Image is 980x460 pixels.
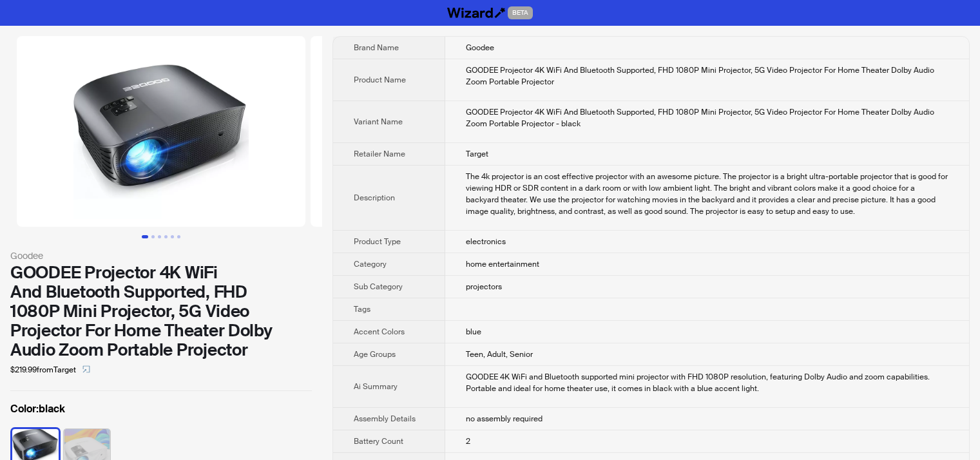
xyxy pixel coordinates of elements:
[17,36,305,227] img: GOODEE Projector 4K WiFi And Bluetooth Supported, FHD 1080P Mini Projector, 5G Video Projector Fo...
[10,359,312,380] div: $219.99 from Target
[82,365,90,373] span: select
[177,235,180,238] button: Go to slide 6
[354,149,405,159] span: Retailer Name
[354,75,406,85] span: Product Name
[466,327,481,337] span: blue
[142,235,148,238] button: Go to slide 1
[354,259,387,269] span: Category
[354,282,403,292] span: Sub Category
[466,259,539,269] span: home entertainment
[354,381,398,392] span: Ai Summary
[354,414,416,424] span: Assembly Details
[466,236,506,247] span: electronics
[466,149,488,159] span: Target
[164,235,168,238] button: Go to slide 4
[466,171,948,217] div: The 4k projector is an cost effective projector with an awesome picture. The projector is a brigh...
[354,236,401,247] span: Product Type
[311,36,599,227] img: GOODEE Projector 4K WiFi And Bluetooth Supported, FHD 1080P Mini Projector, 5G Video Projector Fo...
[10,402,39,416] span: Color :
[10,249,312,263] div: Goodee
[466,106,948,129] div: GOODEE Projector 4K WiFi And Bluetooth Supported, FHD 1080P Mini Projector, 5G Video Projector Fo...
[171,235,174,238] button: Go to slide 5
[466,371,948,394] div: GOODEE 4K WiFi and Bluetooth supported mini projector with FHD 1080P resolution, featuring Dolby ...
[354,436,403,446] span: Battery Count
[466,64,948,88] div: GOODEE Projector 4K WiFi And Bluetooth Supported, FHD 1080P Mini Projector, 5G Video Projector Fo...
[354,304,370,314] span: Tags
[354,327,405,337] span: Accent Colors
[10,263,312,359] div: GOODEE Projector 4K WiFi And Bluetooth Supported, FHD 1080P Mini Projector, 5G Video Projector Fo...
[466,414,543,424] span: no assembly required
[466,282,502,292] span: projectors
[158,235,161,238] button: Go to slide 3
[354,349,396,359] span: Age Groups
[354,193,395,203] span: Description
[354,43,399,53] span: Brand Name
[508,6,533,19] span: BETA
[466,436,470,446] span: 2
[466,43,494,53] span: Goodee
[10,401,312,417] label: black
[151,235,155,238] button: Go to slide 2
[466,349,533,359] span: Teen, Adult, Senior
[354,117,403,127] span: Variant Name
